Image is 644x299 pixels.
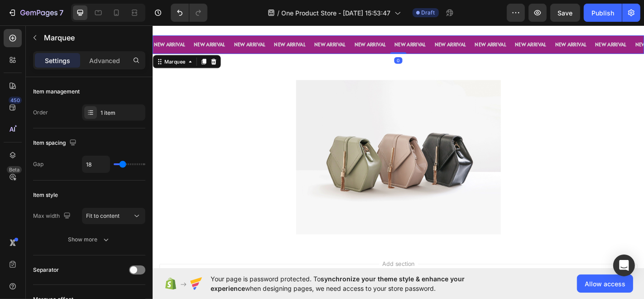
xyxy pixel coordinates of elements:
button: 7 [4,4,67,22]
button: Fit to content [82,208,145,224]
div: Separator [33,266,59,274]
div: Item management [33,88,80,96]
span: Draft [422,9,435,17]
p: NEW ARRIVAL [490,18,524,28]
div: 450 [9,97,22,104]
div: Item spacing [33,137,78,149]
div: Beta [7,166,22,173]
p: Settings [45,56,70,65]
span: Fit to content [86,212,120,219]
span: Your page is password protected. To when designing pages, we need access to your store password. [211,274,500,293]
p: 7 [59,7,63,18]
span: Save [558,9,573,17]
div: Max width [33,210,72,222]
div: Show more [68,235,111,244]
div: Gap [33,160,43,168]
button: Publish [584,4,622,22]
iframe: Design area [153,24,644,270]
span: / [278,8,280,18]
div: Publish [591,8,614,18]
p: Marquee [44,32,142,43]
div: 1 item [101,109,143,117]
div: Order [33,108,48,117]
div: Open Intercom Messenger [613,255,635,276]
span: Add section [250,260,293,270]
p: NEW ARRIVAL [534,18,568,28]
span: Allow access [585,279,625,289]
input: Auto [82,156,110,172]
span: One Product Store - [DATE] 15:53:47 [282,8,391,18]
div: Item style [33,191,58,199]
button: Allow access [577,274,633,293]
div: Undo/Redo [171,4,207,22]
div: 0 [267,37,276,44]
img: image_demo.jpg [159,62,385,232]
button: Show more [33,231,145,248]
span: synchronize your theme style & enhance your experience [211,275,465,292]
div: Marquee [11,38,38,46]
p: Advanced [89,56,120,65]
button: Save [550,4,580,22]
